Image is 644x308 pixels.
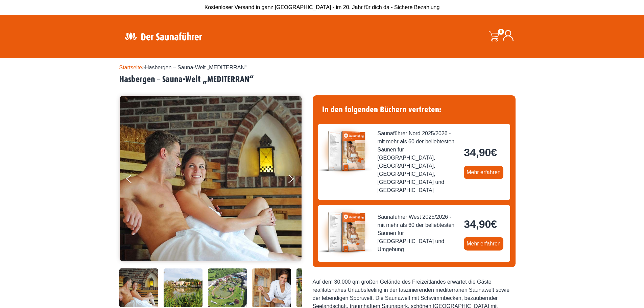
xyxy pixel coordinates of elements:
a: Mehr erfahren [464,237,503,251]
span: € [491,146,497,159]
span: Saunaführer West 2025/2026 - mit mehr als 60 der beliebtesten Saunen für [GEOGRAPHIC_DATA] und Um... [378,213,459,254]
span: € [491,218,497,230]
span: Hasbergen – Sauna-Welt „MEDITERRAN“ [145,65,246,70]
button: Next [287,172,304,189]
span: » [119,65,247,70]
span: Kostenloser Versand in ganz [GEOGRAPHIC_DATA] - im 20. Jahr für dich da - Sichere Bezahlung [205,4,440,10]
a: Mehr erfahren [464,166,503,179]
button: Previous [126,172,143,189]
span: Saunaführer Nord 2025/2026 - mit mehr als 60 der beliebtesten Saunen für [GEOGRAPHIC_DATA], [GEOG... [378,129,459,194]
h2: Hasbergen – Sauna-Welt „MEDITERRAN“ [119,74,525,85]
a: Startseite [119,65,142,70]
bdi: 34,90 [464,218,497,230]
bdi: 34,90 [464,146,497,159]
img: der-saunafuehrer-2025-west.jpg [318,205,372,259]
img: der-saunafuehrer-2025-nord.jpg [318,124,372,178]
span: 0 [498,29,504,35]
h4: In den folgenden Büchern vertreten: [318,101,510,119]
